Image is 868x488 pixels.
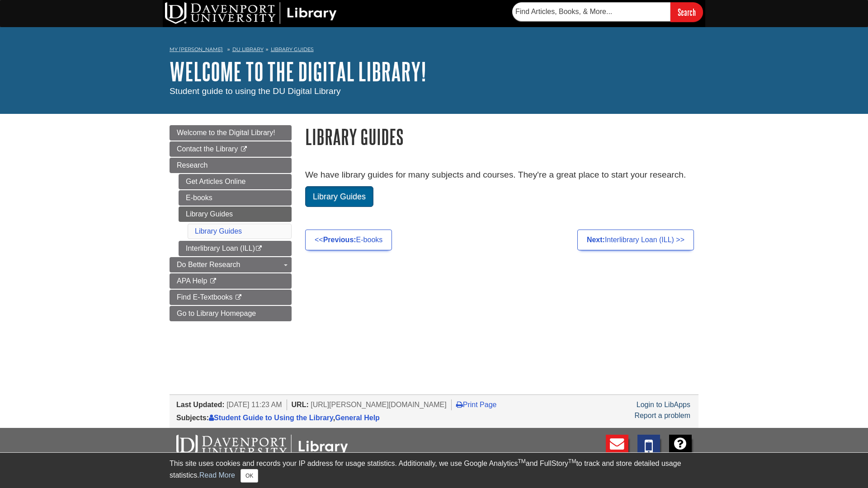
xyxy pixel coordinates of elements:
a: Library Guides [305,186,373,207]
span: Last Updated: [176,401,225,408]
sup: TM [518,458,525,465]
a: Text [637,435,660,466]
i: This link opens in a new window [255,246,263,252]
form: Searches DU Library's articles, books, and more [512,2,703,22]
span: Find E-Textbooks [177,293,233,301]
img: DU Libraries [176,435,348,458]
input: Find Articles, Books, & More... [512,2,670,21]
span: Welcome to the Digital Library! [177,129,275,136]
a: E-mail [606,435,628,466]
nav: breadcrumb [170,43,698,58]
strong: Previous: [323,236,356,244]
a: Welcome to the Digital Library! [170,125,292,141]
a: Read More [199,471,235,479]
span: [URL][PERSON_NAME][DOMAIN_NAME] [311,401,447,408]
a: Library Guides [271,46,314,52]
a: Library Guides [179,206,292,222]
span: URL: [292,401,309,408]
span: [DATE] 11:23 AM [226,401,282,408]
h1: Library Guides [305,125,698,148]
a: E-books [179,190,292,206]
strong: Next: [587,236,605,244]
span: Subjects: [176,414,209,422]
a: <<Previous:E-books [305,230,392,250]
a: FAQ [669,435,692,466]
a: Welcome to the Digital Library! [170,57,426,85]
a: DU Library [232,46,264,52]
div: This site uses cookies and records your IP address for usage statistics. Additionally, we use Goo... [170,458,698,483]
a: Student Guide to Using the Library [209,414,333,422]
span: Go to Library Homepage [177,310,256,317]
a: Get Articles Online [179,174,292,189]
div: Guide Page Menu [170,125,292,321]
span: Research [177,161,208,169]
span: Do Better Research [177,261,241,268]
a: Find E-Textbooks [170,290,292,305]
a: Report a problem [634,412,690,419]
a: APA Help [170,273,292,289]
a: Contact the Library [170,141,292,157]
button: Close [241,469,258,483]
i: This link opens in a new window [240,146,248,152]
a: My [PERSON_NAME] [170,46,223,53]
a: Print Page [456,401,497,408]
a: Interlibrary Loan (ILL) [179,241,292,256]
a: Do Better Research [170,257,292,272]
a: Library Guides [195,227,242,235]
a: Research [170,158,292,173]
img: DU Library [165,2,337,24]
i: This link opens in a new window [235,295,242,300]
a: General Help [335,414,380,422]
i: Print Page [456,401,463,408]
span: Contact the Library [177,145,238,153]
sup: TM [568,458,576,465]
input: Search [670,2,703,22]
a: Login to LibApps [637,401,690,408]
span: , [209,414,380,422]
a: Go to Library Homepage [170,306,292,321]
i: This link opens in a new window [209,278,217,284]
p: We have library guides for many subjects and courses. They're a great place to start your research. [305,169,698,182]
span: Student guide to using the DU Digital Library [170,86,341,96]
a: Next:Interlibrary Loan (ILL) >> [577,230,694,250]
span: APA Help [177,277,207,285]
